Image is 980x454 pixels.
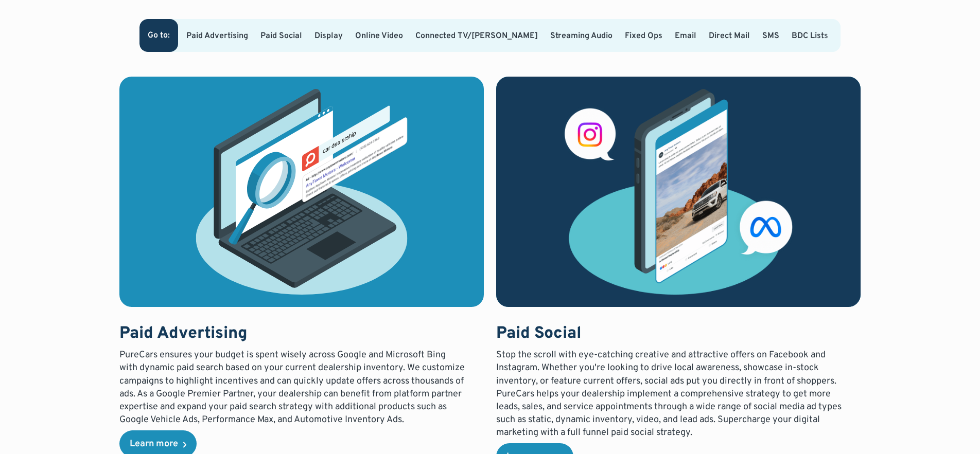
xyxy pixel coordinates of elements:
h3: Paid Advertising [119,323,466,345]
a: Streaming Audio [550,31,612,41]
a: Connected TV/[PERSON_NAME] [415,31,538,41]
a: Email [675,31,696,41]
div: Learn more [130,440,178,449]
a: Online Video [355,31,403,41]
a: Fixed Ops [625,31,662,41]
a: BDC Lists [792,31,828,41]
a: Paid Advertising [186,31,248,41]
a: Display [314,31,343,41]
h3: Paid Social [496,323,843,345]
p: Stop the scroll with eye-catching creative and attractive offers on Facebook and Instagram. Wheth... [496,349,843,439]
a: SMS [762,31,779,41]
a: Paid Social [260,31,302,41]
div: Go to: [148,31,170,40]
p: PureCars ensures your budget is spent wisely across Google and Microsoft Bing with dynamic paid s... [119,349,466,426]
a: Direct Mail [709,31,750,41]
